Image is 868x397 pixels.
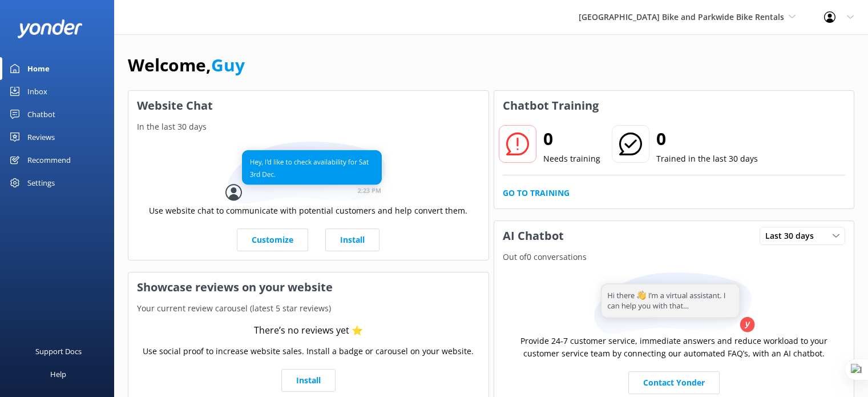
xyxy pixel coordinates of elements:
img: assistant... [591,272,757,335]
p: Out of 0 conversations [494,251,854,263]
span: Last 30 days [765,230,821,242]
div: Chatbot [27,103,55,126]
a: Customize [237,228,308,251]
div: Reviews [27,126,55,149]
p: Needs training [543,153,600,165]
p: Trained in the last 30 days [656,153,758,165]
h3: Website Chat [128,91,488,121]
p: Use social proof to increase website sales. Install a badge or carousel on your website. [143,345,474,358]
div: Recommend [27,149,71,171]
a: Contact Yonder [628,371,720,394]
img: yonder-white-logo.png [17,19,83,38]
a: Install [325,228,380,251]
div: Support Docs [35,340,82,363]
p: In the last 30 days [128,121,488,133]
p: Provide 24-7 customer service, immediate answers and reduce workload to your customer service tea... [503,335,846,360]
div: There’s no reviews yet ⭐ [254,323,363,338]
div: Help [50,363,66,386]
a: Guy [211,53,245,77]
img: conversation... [225,142,391,204]
div: Settings [27,171,55,194]
div: Inbox [27,80,47,103]
h3: Showcase reviews on your website [128,272,488,302]
h2: 0 [656,125,758,153]
a: Install [281,369,336,392]
h3: Chatbot Training [494,91,607,121]
div: Home [27,57,50,80]
span: [GEOGRAPHIC_DATA] Bike and Parkwide Bike Rentals [579,11,784,22]
h2: 0 [543,125,600,153]
h1: Welcome, [128,51,245,79]
p: Your current review carousel (latest 5 star reviews) [128,302,488,315]
a: Go to Training [503,187,570,199]
h3: AI Chatbot [494,221,572,251]
p: Use website chat to communicate with potential customers and help convert them. [149,204,467,217]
